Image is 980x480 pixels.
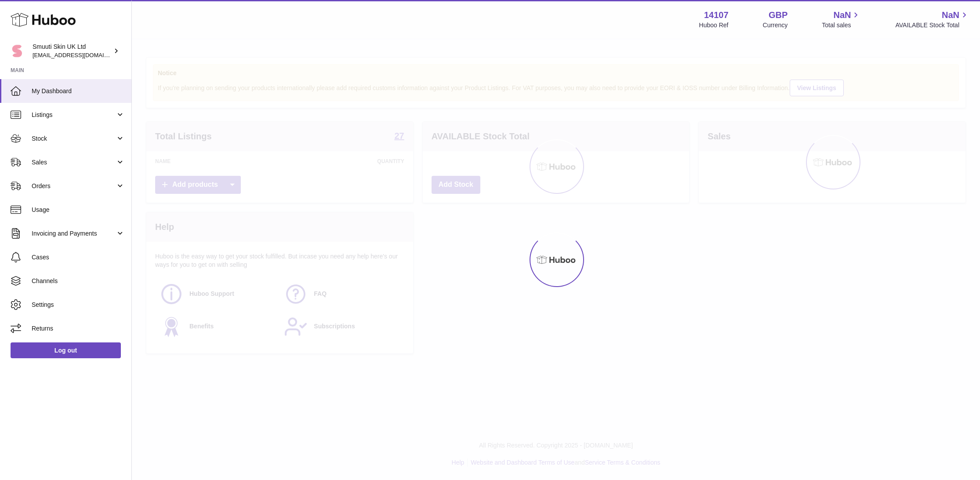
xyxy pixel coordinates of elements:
div: Smuuti Skin UK Ltd [33,43,112,59]
span: Orders [32,182,116,190]
span: AVAILABLE Stock Total [895,21,969,29]
span: Settings [32,301,125,309]
span: Total sales [822,21,861,29]
a: NaN AVAILABLE Stock Total [895,9,969,29]
strong: GBP [769,9,788,21]
span: Sales [32,158,116,167]
div: Huboo Ref [699,21,729,29]
span: NaN [942,9,959,21]
span: Cases [32,253,125,262]
span: Invoicing and Payments [32,229,116,238]
div: Currency [763,21,788,29]
span: Listings [32,111,116,119]
span: Stock [32,135,116,143]
span: Usage [32,206,125,214]
span: My Dashboard [32,87,125,95]
span: [EMAIL_ADDRESS][DOMAIN_NAME] [33,51,129,58]
span: Channels [32,277,125,285]
span: NaN [833,9,851,21]
strong: 14107 [704,9,729,21]
span: Returns [32,324,125,333]
img: tomi@beautyko.fi [11,44,24,58]
a: NaN Total sales [822,9,861,29]
a: Log out [11,342,121,358]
